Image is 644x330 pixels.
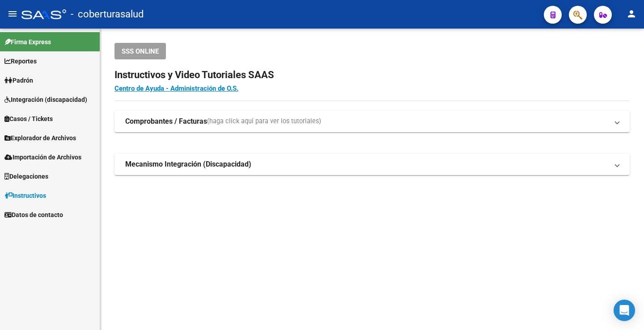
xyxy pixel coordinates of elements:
[4,133,76,143] span: Explorador de Archivos
[4,75,33,85] span: Padrón
[4,37,51,47] span: Firma Express
[7,8,18,19] mat-icon: menu
[4,171,48,181] span: Delegaciones
[4,114,53,124] span: Casos / Tickets
[4,95,87,104] span: Integración (discapacidad)
[207,117,321,126] span: (haga click aquí para ver los tutoriales)
[4,191,46,201] span: Instructivos
[125,117,207,126] strong: Comprobantes / Facturas
[626,8,637,19] mat-icon: person
[114,84,238,92] a: Centro de Ayuda - Administración de O.S.
[614,300,635,321] div: Open Intercom Messenger
[71,4,144,24] span: - coberturasalud
[114,154,630,175] mat-expansion-panel-header: Mecanismo Integración (Discapacidad)
[4,56,37,66] span: Reportes
[114,67,630,84] h2: Instructivos y Video Tutoriales SAAS
[114,43,166,59] button: SSS ONLINE
[125,159,251,169] strong: Mecanismo Integración (Discapacidad)
[122,47,159,55] span: SSS ONLINE
[4,210,63,220] span: Datos de contacto
[114,111,630,132] mat-expansion-panel-header: Comprobantes / Facturas(haga click aquí para ver los tutoriales)
[4,152,81,162] span: Importación de Archivos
